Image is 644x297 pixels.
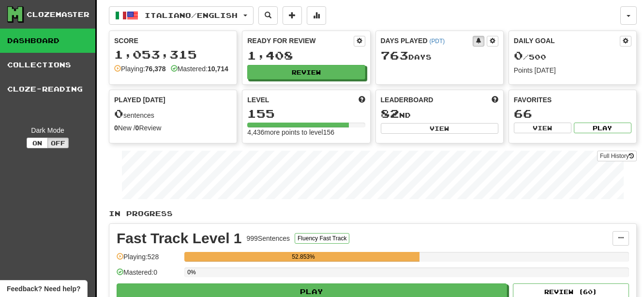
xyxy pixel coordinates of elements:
[429,38,445,45] a: (PDT)
[114,95,165,105] span: Played [DATE]
[109,209,637,219] p: In Progress
[381,48,408,62] span: 763
[247,36,353,46] div: Ready for Review
[574,123,631,133] button: Play
[117,252,180,268] div: Playing: 528
[359,95,365,105] span: Score more points to level up
[514,123,571,133] button: View
[514,53,546,61] span: / 500
[7,125,88,135] div: Dark Mode
[247,95,269,105] span: Level
[135,124,139,132] strong: 0
[114,123,232,133] div: New / Review
[208,65,228,73] strong: 10,714
[114,48,232,61] div: 1,053,315
[7,284,80,294] span: Open feedback widget
[295,233,349,244] button: Fluency Fast Track
[283,6,302,25] button: Add sentence to collection
[247,234,290,243] div: 999 Sentences
[307,6,326,25] button: More stats
[381,123,498,134] button: View
[27,138,48,148] button: On
[258,6,278,25] button: Search sentences
[247,127,365,137] div: 4,436 more points to level 156
[114,107,123,120] span: 0
[109,6,254,25] button: Italiano/English
[492,95,498,105] span: This week in points, UTC
[514,108,631,120] div: 66
[381,107,399,120] span: 82
[27,10,90,19] div: Clozemaster
[381,95,434,105] span: Leaderboard
[247,49,365,62] div: 1,408
[47,138,69,148] button: Off
[117,267,180,283] div: Mastered: 0
[247,108,365,120] div: 155
[114,108,232,120] div: sentences
[114,64,166,74] div: Playing:
[145,11,238,19] span: Italiano / English
[597,151,637,161] a: Full History
[114,36,232,46] div: Score
[381,36,473,46] div: Days Played
[171,64,228,74] div: Mastered:
[247,65,365,79] button: Review
[514,65,631,75] div: Points [DATE]
[117,231,242,246] div: Fast Track Level 1
[187,252,419,262] div: 52.853%
[145,65,166,73] strong: 76,378
[514,48,523,62] span: 0
[381,49,498,62] div: Day s
[514,95,631,105] div: Favorites
[114,124,118,132] strong: 0
[381,108,498,120] div: nd
[514,36,620,47] div: Daily Goal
